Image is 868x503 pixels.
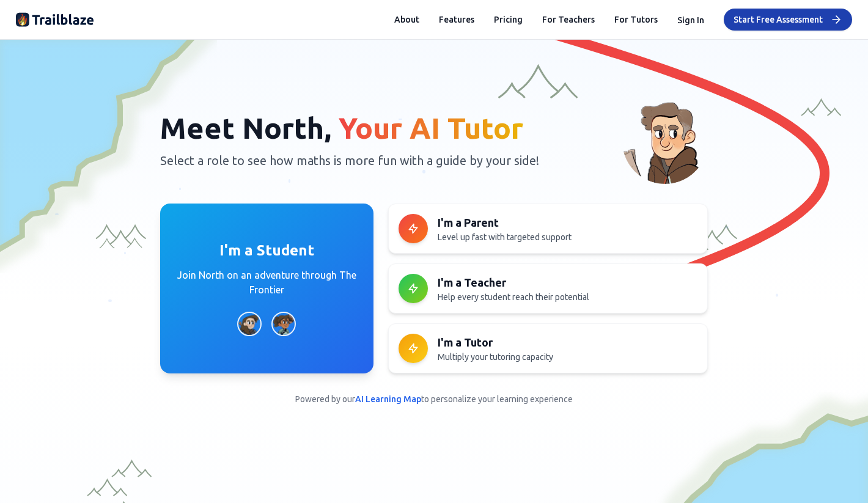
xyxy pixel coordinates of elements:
[388,204,708,254] button: I'm a ParentLevel up fast with targeted support
[494,13,523,26] button: Pricing
[542,13,595,26] a: For Teachers
[677,14,704,26] button: Sign In
[388,263,708,314] button: I'm a TeacherHelp every student reach their potential
[355,394,421,404] span: AI Learning Map
[160,152,571,169] p: Select a role to see how maths is more fun with a guide by your side!
[614,13,658,26] a: For Tutors
[438,334,697,351] h3: I'm a Tutor
[394,13,419,26] button: About
[438,351,697,363] p: Multiply your tutoring capacity
[160,111,331,144] span: Meet North,
[439,13,474,26] button: Features
[16,393,852,405] p: Powered by our to personalize your learning experience
[438,291,697,303] p: Help every student reach their potential
[160,204,373,373] button: I'm a StudentJoin North on an adventure through The FrontierBoy CharacterGirl Character
[175,268,359,297] p: Join North on an adventure through The Frontier
[271,312,296,336] img: Girl Character
[622,98,708,184] img: North - AI Tutor
[237,312,262,336] img: Boy Character
[677,12,704,27] button: Sign In
[16,10,94,29] img: Trailblaze
[339,111,523,144] span: Your AI Tutor
[438,214,697,231] h3: I'm a Parent
[219,241,314,260] h3: I'm a Student
[388,323,708,373] button: I'm a TutorMultiply your tutoring capacity
[438,231,697,243] p: Level up fast with targeted support
[438,274,697,291] h3: I'm a Teacher
[724,9,852,31] button: Start Free Assessment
